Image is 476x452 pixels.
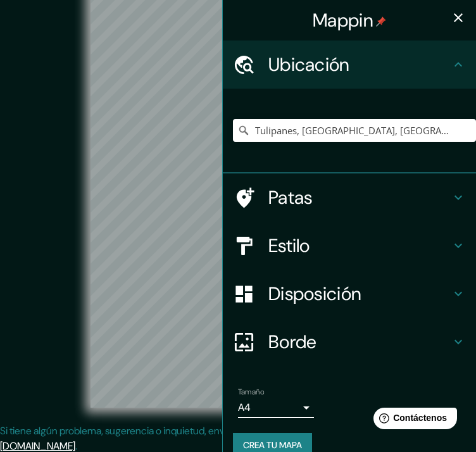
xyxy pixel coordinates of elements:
[223,318,476,366] div: Borde
[223,41,476,89] div: Ubicación
[243,439,302,451] font: Crea tu mapa
[223,270,476,318] div: Disposición
[223,173,476,222] div: Patas
[268,234,310,258] font: Estilo
[376,16,386,27] img: pin-icon.png
[268,53,350,77] font: Ubicación
[268,282,361,306] font: Disposición
[238,387,264,397] font: Tamaño
[313,8,373,32] font: Mappin
[233,119,476,142] input: Elige tu ciudad o zona
[238,401,251,414] font: A4
[268,185,313,210] font: Patas
[238,398,314,418] div: A4
[363,403,462,438] iframe: Lanzador de widgets de ayuda
[223,222,476,270] div: Estilo
[268,330,317,354] font: Borde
